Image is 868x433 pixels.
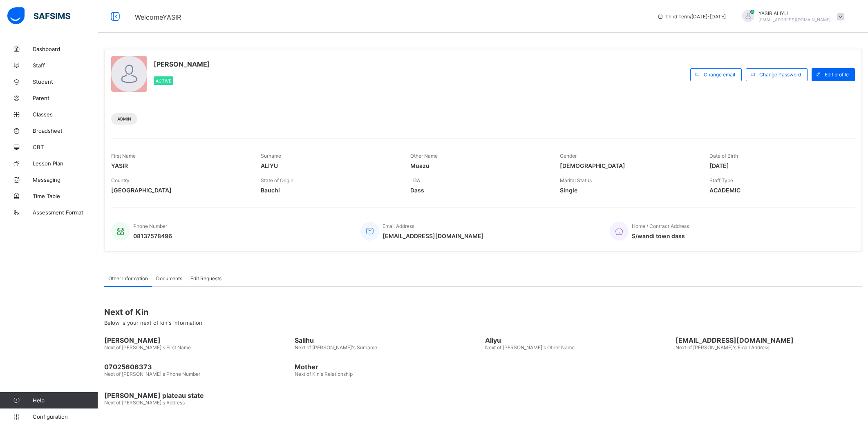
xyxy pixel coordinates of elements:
[104,391,862,400] span: [PERSON_NAME] plateau state
[485,344,575,350] span: Next of [PERSON_NAME]'s Other Name
[104,319,202,326] span: Below is your next of kin's Information
[7,7,70,25] img: safsims
[560,153,577,159] span: Gender
[111,177,130,183] span: Country
[33,193,98,199] span: Time Table
[657,13,726,20] span: session/term information
[33,95,98,101] span: Parent
[825,71,849,78] span: Edit profile
[156,275,182,281] span: Documents
[133,232,172,239] span: 08137578496
[104,307,862,317] span: Next of Kin
[133,223,167,229] span: Phone Number
[758,17,831,22] span: [EMAIL_ADDRESS][DOMAIN_NAME]
[383,232,484,239] span: [EMAIL_ADDRESS][DOMAIN_NAME]
[33,176,98,183] span: Messaging
[709,153,738,159] span: Date of Birth
[485,336,671,344] span: Aliyu
[295,371,353,377] span: Next of Kin's Relationship
[410,153,438,159] span: Other Name
[190,275,221,281] span: Edit Requests
[410,162,548,169] span: Muazu
[111,162,248,169] span: YASIR
[261,187,398,194] span: Bauchi
[111,153,136,159] span: First Name
[676,344,770,350] span: Next of [PERSON_NAME]'s Email Address
[261,153,281,159] span: Surname
[33,160,98,167] span: Lesson Plan
[295,363,481,371] span: Mother
[383,223,414,229] span: Email Address
[295,336,481,344] span: Salihu
[758,10,831,16] span: YASIR ALIYU
[676,336,862,344] span: [EMAIL_ADDRESS][DOMAIN_NAME]
[632,223,689,229] span: Home / Contract Address
[560,187,697,194] span: Single
[734,10,848,23] div: YASIRALIYU
[709,187,847,194] span: ACADEMIC
[33,127,98,134] span: Broadsheet
[261,177,293,183] span: State of Origin
[111,187,248,194] span: [GEOGRAPHIC_DATA]
[33,209,98,216] span: Assessment Format
[104,363,291,371] span: 07025606373
[154,60,210,68] span: [PERSON_NAME]
[709,177,733,183] span: Staff Type
[33,111,98,118] span: Classes
[135,13,181,21] span: Welcome YASIR
[104,400,185,406] span: Next of [PERSON_NAME]'s Address
[156,78,171,83] span: Active
[108,275,148,281] span: Other Information
[33,62,98,69] span: Staff
[709,162,847,169] span: [DATE]
[704,71,735,78] span: Change email
[104,336,291,344] span: [PERSON_NAME]
[33,78,98,85] span: Student
[33,413,98,420] span: Configuration
[410,177,420,183] span: LGA
[261,162,398,169] span: ALIYU
[33,397,98,404] span: Help
[410,187,548,194] span: Dass
[295,344,377,350] span: Next of [PERSON_NAME]'s Surname
[104,371,200,377] span: Next of [PERSON_NAME]'s Phone Number
[560,177,592,183] span: Marital Status
[759,71,801,78] span: Change Password
[104,344,191,350] span: Next of [PERSON_NAME]'s First Name
[33,46,98,52] span: Dashboard
[632,232,689,239] span: S/wandi town dass
[117,116,131,121] span: Admin
[33,144,98,150] span: CBT
[560,162,697,169] span: [DEMOGRAPHIC_DATA]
